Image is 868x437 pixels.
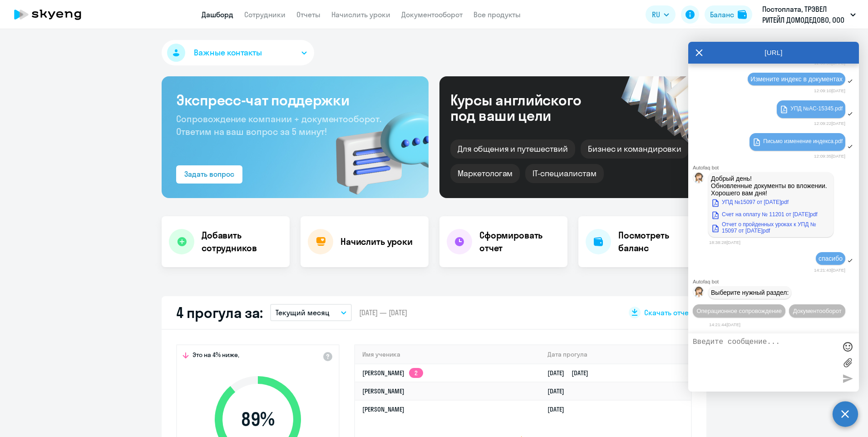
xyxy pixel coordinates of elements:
p: Добрый день! Обновленные документы во вложении. Хорошего вам дня! [711,175,831,197]
div: Autofaq bot [693,279,859,284]
th: Дата прогула [540,345,691,364]
a: УПД №15097 от [DATE]pdf [711,197,789,208]
div: Бизнес и командировки [581,139,689,159]
a: УПД №AC-15345.pdf [779,103,843,114]
time: 14:21:43[DATE] [814,268,845,273]
a: [PERSON_NAME] [362,387,404,395]
div: IT-специалистам [525,164,603,183]
img: balance [738,10,747,19]
time: 12:09:35[DATE] [814,154,845,159]
div: Задать вопрос [184,169,234,179]
time: 12:09:10[DATE] [814,88,845,93]
a: Документооборот [401,10,463,19]
a: [PERSON_NAME] [362,405,404,413]
button: Балансbalance [705,5,752,24]
a: [PERSON_NAME]2 [362,369,423,377]
p: Текущий месяц [276,307,330,318]
button: RU [646,5,676,24]
time: 18:38:28[DATE] [709,240,740,245]
span: Измените индекс в документах [750,75,843,83]
a: Сотрудники [244,10,286,19]
h2: 4 прогула за: [176,303,263,322]
span: Документооборот [793,308,842,314]
div: Маркетологам [450,164,520,183]
img: bot avatar [693,287,705,300]
h4: Добавить сотрудников [202,229,282,254]
time: 14:21:44[DATE] [709,322,740,327]
div: Курсы английского под ваши цели [450,92,606,123]
h4: Посмотреть баланс [618,229,699,254]
img: bg-img [323,96,429,198]
div: Для общения и путешествий [450,139,575,159]
span: спасибо [819,255,843,262]
a: Отчеты [296,10,321,19]
a: Письмо изменение индекса.pdf [752,136,843,147]
a: [DATE] [547,387,572,395]
a: Все продукты [473,10,521,19]
span: Операционное сопровождение [696,308,782,314]
span: Важные контакты [194,47,262,59]
img: bot avatar [693,173,705,186]
div: Баланс [710,9,734,20]
span: Сопровождение компании + документооборот. Ответим на ваш вопрос за 5 минут! [176,113,381,137]
time: 12:09:22[DATE] [814,121,845,126]
th: Имя ученика [355,345,540,364]
span: Скачать отчет [644,308,692,318]
label: Лимит 10 файлов [841,356,854,369]
p: Постоплата, ТРЭВЕЛ РИТЕЙЛ ДОМОДЕДОВО, ООО [762,4,847,25]
span: 89 % [206,408,310,430]
button: Операционное сопровождение [693,304,785,318]
h3: Экспресс-чат поддержки [176,91,414,109]
a: Дашборд [202,10,233,19]
div: Autofaq bot [693,165,859,170]
button: Важные контакты [162,40,314,65]
button: Текущий месяц [270,304,352,321]
span: RU [652,9,660,20]
a: Начислить уроки [331,10,390,19]
button: Задать вопрос [176,165,242,184]
h4: Сформировать отчет [479,229,560,254]
span: Выберите нужный раздел: [711,289,789,296]
h4: Начислить уроки [340,235,413,248]
span: Это на 4% ниже, [192,351,239,362]
button: Документооборот [789,304,845,318]
a: Счет на оплату № 11201 от [DATE]pdf [711,209,818,220]
a: [DATE] [547,405,572,413]
a: Отчет о пройденных уроках к УПД № 15097 от [DATE]pdf [711,221,831,234]
button: Постоплата, ТРЭВЕЛ РИТЕЙЛ ДОМОДЕДОВО, ООО [758,4,860,25]
app-skyeng-badge: 2 [409,368,423,378]
span: [DATE] — [DATE] [359,308,407,318]
a: [DATE][DATE] [547,369,596,377]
